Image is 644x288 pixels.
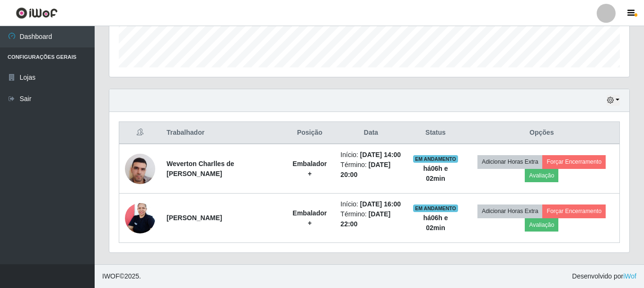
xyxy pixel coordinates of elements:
li: Início: [341,199,402,209]
span: Desenvolvido por [572,271,636,281]
strong: Embalador + [292,160,326,177]
th: Status [407,122,464,144]
img: 1752584852872.jpeg [125,149,155,189]
strong: [PERSON_NAME] [167,214,222,222]
span: EM ANDAMENTO [413,204,458,212]
button: Adicionar Horas Extra [477,155,542,168]
time: [DATE] 16:00 [360,200,401,208]
li: Início: [341,150,402,160]
img: CoreUI Logo [16,7,58,19]
button: Avaliação [525,218,558,232]
button: Forçar Encerramento [542,155,606,168]
li: Término: [341,160,402,180]
strong: Embalador + [292,209,326,227]
li: Término: [341,209,402,229]
button: Adicionar Horas Extra [477,204,542,218]
button: Forçar Encerramento [542,204,606,218]
a: iWof [623,272,636,280]
th: Trabalhador [161,122,284,144]
img: 1705883176470.jpeg [125,198,155,238]
span: IWOF [102,272,120,280]
span: EM ANDAMENTO [413,155,458,163]
th: Opções [464,122,620,144]
th: Data [335,122,407,144]
strong: há 06 h e 02 min [423,165,448,182]
span: © 2025 . [102,271,141,281]
strong: há 06 h e 02 min [423,214,448,232]
th: Posição [284,122,335,144]
time: [DATE] 14:00 [360,151,401,158]
button: Avaliação [525,169,558,182]
strong: Weverton Charlles de [PERSON_NAME] [167,160,234,177]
